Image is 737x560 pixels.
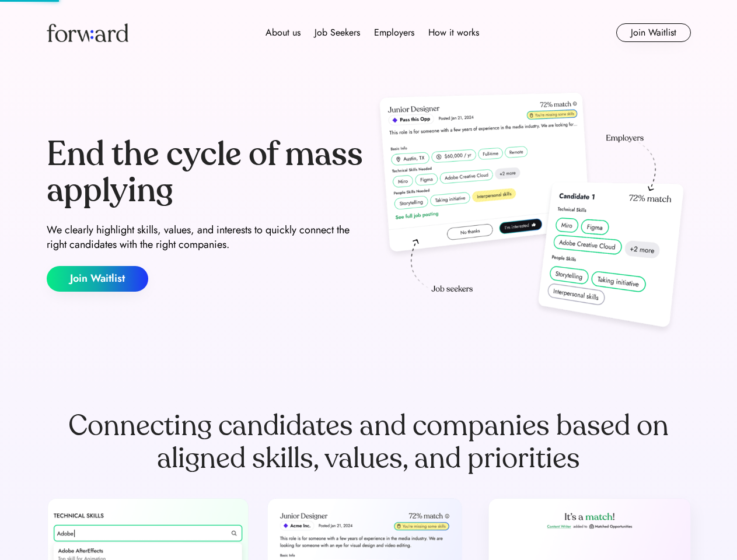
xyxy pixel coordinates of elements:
div: How it works [428,26,479,40]
button: Join Waitlist [47,266,148,292]
div: Connecting candidates and companies based on aligned skills, values, and priorities [47,409,691,475]
img: Forward logo [47,23,128,42]
button: Join Waitlist [616,23,691,42]
div: End the cycle of mass applying [47,136,364,208]
div: About us [266,26,301,40]
div: Employers [374,26,414,40]
div: Job Seekers [315,26,360,40]
div: We clearly highlight skills, values, and interests to quickly connect the right candidates with t... [47,223,364,252]
img: hero-image.png [373,89,691,339]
